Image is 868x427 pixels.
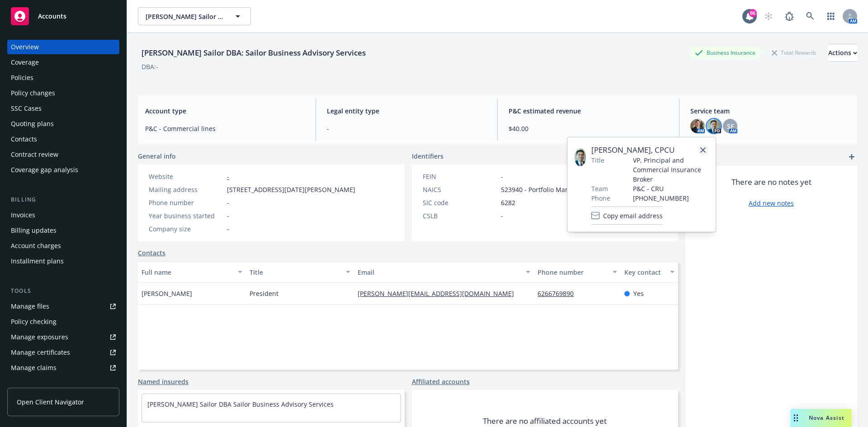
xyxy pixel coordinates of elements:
a: Policies [7,70,119,85]
a: Search [801,7,819,25]
span: SF [727,122,734,131]
div: Actions [828,44,857,61]
span: [PERSON_NAME], CPCU [591,145,708,155]
span: P&C estimated revenue [509,106,668,116]
a: Report a Bug [780,7,798,25]
button: [PERSON_NAME] Sailor DBA: Sailor Business Advisory Services [138,7,251,25]
div: Overview [11,40,39,54]
button: Full name [138,261,246,283]
div: Installment plans [11,254,64,268]
div: Contacts [11,132,37,146]
a: Contract review [7,147,119,162]
span: Service team [690,106,850,116]
div: Year business started [149,211,223,221]
span: - [227,198,229,207]
span: [STREET_ADDRESS][DATE][PERSON_NAME] [227,185,355,194]
span: There are no notes yet [731,177,811,188]
a: close [698,145,708,155]
div: NAICS [423,185,497,194]
span: Nova Assist [809,414,844,422]
a: 6266769890 [538,289,581,298]
span: Account type [145,106,305,116]
button: Key contact [621,261,678,283]
a: Switch app [822,7,840,25]
div: SIC code [423,198,497,207]
div: Tools [7,286,119,296]
a: Coverage [7,55,119,70]
a: Accounts [7,4,119,29]
div: Manage BORs [11,376,53,390]
button: Title [246,261,354,283]
span: $40.00 [509,124,668,133]
span: President [250,289,278,298]
div: DBA: - [142,62,158,71]
div: Invoices [11,208,35,222]
span: - [327,124,486,133]
div: Title [250,267,340,277]
div: Mailing address [149,185,223,194]
span: VP, Principal and Commercial Insurance Broker [633,155,708,184]
div: Key contact [624,267,665,277]
div: Quoting plans [11,117,54,131]
a: [PERSON_NAME][EMAIL_ADDRESS][DOMAIN_NAME] [358,289,521,298]
div: 86 [749,9,757,17]
a: Coverage gap analysis [7,163,119,177]
img: photo [690,119,705,133]
div: Contract review [11,147,58,162]
div: FEIN [423,172,497,181]
div: Policies [11,70,33,85]
div: Website [149,172,223,181]
div: Manage exposures [11,330,68,344]
a: Add new notes [749,198,794,208]
a: Start snowing [759,7,778,25]
div: Coverage [11,55,39,70]
span: [PERSON_NAME] Sailor DBA: Sailor Business Advisory Services [146,12,224,21]
div: Business Insurance [690,47,760,58]
div: Full name [142,267,232,277]
div: Drag to move [790,409,802,427]
div: Manage files [11,299,49,314]
div: Email [358,267,520,277]
a: Policy checking [7,314,119,329]
button: Email [354,261,534,283]
span: 6282 [501,198,515,207]
a: Manage exposures [7,330,119,344]
a: SSC Cases [7,101,119,116]
div: Billing updates [11,223,57,238]
a: Contacts [138,248,165,258]
div: Policy changes [11,86,55,100]
div: Manage certificates [11,345,70,360]
span: Identifiers [412,151,443,161]
button: Nova Assist [790,409,852,427]
span: Legal entity type [327,106,486,116]
span: General info [138,151,176,161]
a: Overview [7,40,119,54]
span: Open Client Navigator [17,397,84,407]
a: Manage certificates [7,345,119,360]
span: - [227,224,229,234]
div: Phone number [149,198,223,207]
a: add [846,151,857,162]
a: Named insureds [138,377,189,386]
span: - [227,211,229,221]
a: Manage files [7,299,119,314]
span: Phone [591,193,610,203]
span: Accounts [38,13,66,20]
span: P&C - Commercial lines [145,124,305,133]
div: SSC Cases [11,101,42,116]
span: Team [591,184,608,193]
span: [PERSON_NAME] [142,289,192,298]
span: Copy email address [603,211,663,221]
a: Manage BORs [7,376,119,390]
div: CSLB [423,211,497,221]
button: Actions [828,44,857,62]
span: Yes [633,289,644,298]
a: Contacts [7,132,119,146]
a: Manage claims [7,361,119,375]
a: Quoting plans [7,117,119,131]
a: Installment plans [7,254,119,268]
a: Policy changes [7,86,119,100]
button: Copy email address [591,206,663,225]
img: photo [707,119,721,133]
